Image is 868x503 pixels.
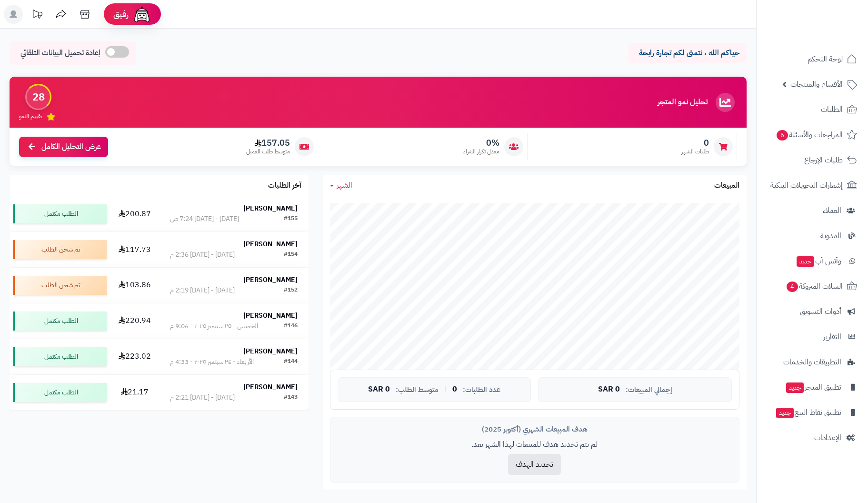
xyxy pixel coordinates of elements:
[804,153,843,167] span: طلبات الإرجاع
[19,137,108,157] a: عرض التحليل الكامل
[19,112,42,121] span: تقييم النمو
[268,181,301,190] h3: آخر الطلبات
[170,286,235,295] div: [DATE] - [DATE] 2:19 م
[820,229,841,242] span: المدونة
[762,300,862,323] a: أدوات التسويق
[787,282,798,292] span: 4
[786,280,843,293] span: السلات المتروكة
[243,311,298,321] strong: [PERSON_NAME]
[243,346,298,356] strong: [PERSON_NAME]
[246,148,290,156] span: متوسط طلب العميل
[170,214,239,224] div: [DATE] - [DATE] 7:24 ص
[714,181,739,190] h3: المبيعات
[13,383,107,402] div: الطلب مكتمل
[113,9,129,20] span: رفيق
[814,431,841,444] span: الإعدادات
[821,103,843,116] span: الطلبات
[110,196,159,231] td: 200.87
[110,375,159,410] td: 21.17
[463,148,499,156] span: معدل تكرار الشراء
[110,232,159,267] td: 117.73
[635,48,739,59] p: حياكم الله ، نتمنى لكم تجارة رابحة
[463,138,499,148] span: 0%
[681,138,709,148] span: 0
[284,357,298,367] div: #144
[13,204,107,223] div: الطلب مكتمل
[762,224,862,247] a: المدونة
[762,325,862,348] a: التقارير
[762,174,862,197] a: إشعارات التحويلات البنكية
[823,204,841,217] span: العملاء
[800,305,841,318] span: أدوات التسويق
[598,385,620,394] span: 0 SAR
[338,439,732,450] p: لم يتم تحديد هدف للمبيعات لهذا الشهر بعد.
[762,123,862,146] a: المراجعات والأسئلة6
[13,347,107,366] div: الطلب مكتمل
[681,148,709,156] span: طلبات الشهر
[243,203,298,213] strong: [PERSON_NAME]
[762,48,862,70] a: لوحة التحكم
[762,401,862,424] a: تطبيق نقاط البيعجديد
[762,98,862,121] a: الطلبات
[452,385,457,394] span: 0
[13,240,107,259] div: تم شحن الطلب
[790,78,843,91] span: الأقسام والمنتجات
[243,275,298,285] strong: [PERSON_NAME]
[776,408,794,418] span: جديد
[777,130,788,141] span: 6
[808,52,843,66] span: لوحة التحكم
[284,214,298,224] div: #155
[132,5,151,24] img: ai-face.png
[243,239,298,249] strong: [PERSON_NAME]
[330,180,352,191] a: الشهر
[762,376,862,399] a: تطبيق المتجرجديد
[284,286,298,295] div: #152
[284,322,298,331] div: #146
[762,250,862,272] a: وآتس آبجديد
[797,256,814,267] span: جديد
[368,385,390,394] span: 0 SAR
[20,48,100,59] span: إعادة تحميل البيانات التلقائي
[396,386,439,394] span: متوسط الطلب:
[41,141,101,152] span: عرض التحليل الكامل
[170,393,235,402] div: [DATE] - [DATE] 2:21 م
[775,406,841,419] span: تطبيق نقاط البيع
[338,424,732,434] div: هدف المبيعات الشهري (أكتوبر 2025)
[762,426,862,449] a: الإعدادات
[786,382,804,393] span: جديد
[243,382,298,392] strong: [PERSON_NAME]
[796,254,841,268] span: وآتس آب
[762,199,862,222] a: العملاء
[246,138,290,148] span: 157.05
[170,322,258,331] div: الخميس - ٢٥ سبتمبر ٢٠٢٥ - 9:06 م
[13,312,107,331] div: الطلب مكتمل
[170,250,235,260] div: [DATE] - [DATE] 2:36 م
[762,351,862,373] a: التطبيقات والخدمات
[337,180,352,191] span: الشهر
[13,276,107,295] div: تم شحن الطلب
[626,386,672,394] span: إجمالي المبيعات:
[463,386,500,394] span: عدد الطلبات:
[25,5,49,26] a: تحديثات المنصة
[110,268,159,303] td: 103.86
[284,250,298,260] div: #154
[284,393,298,402] div: #143
[762,275,862,298] a: السلات المتروكة4
[444,386,447,393] span: |
[776,128,843,141] span: المراجعات والأسئلة
[110,339,159,374] td: 223.02
[762,149,862,171] a: طلبات الإرجاع
[803,7,859,27] img: logo-2.png
[110,303,159,339] td: 220.94
[170,357,254,367] div: الأربعاء - ٢٤ سبتمبر ٢٠٢٥ - 4:33 م
[770,179,843,192] span: إشعارات التحويلات البنكية
[783,355,841,369] span: التطبيقات والخدمات
[658,98,708,107] h3: تحليل نمو المتجر
[508,454,561,475] button: تحديد الهدف
[785,381,841,394] span: تطبيق المتجر
[823,330,841,343] span: التقارير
